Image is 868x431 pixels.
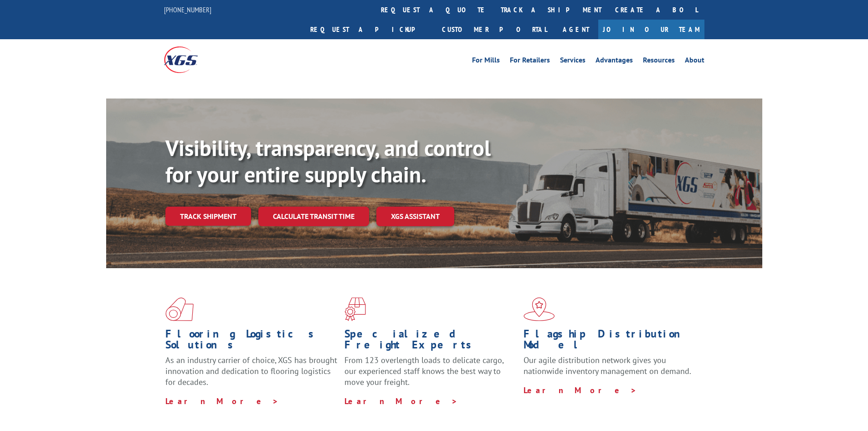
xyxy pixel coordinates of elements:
a: Services [560,57,586,67]
span: Our agile distribution network gives you nationwide inventory management on demand. [524,355,691,376]
a: Learn More > [165,396,279,406]
a: Track shipment [165,207,251,226]
a: Learn More > [344,396,458,406]
a: Customer Portal [435,20,554,39]
a: Learn More > [524,385,637,395]
a: Request a pickup [303,20,435,39]
a: Advantages [596,57,633,67]
img: xgs-icon-focused-on-flooring-red [344,297,366,321]
a: XGS ASSISTANT [376,207,454,226]
a: Agent [554,20,598,39]
h1: Flooring Logistics Solutions [165,328,338,355]
a: Resources [643,57,675,67]
img: xgs-icon-flagship-distribution-model-red [524,297,555,321]
a: [PHONE_NUMBER] [164,5,211,14]
b: Visibility, transparency, and control for your entire supply chain. [165,134,491,188]
a: For Retailers [510,57,550,67]
span: As an industry carrier of choice, XGS has brought innovation and dedication to flooring logistics... [165,355,337,387]
a: About [685,57,704,67]
a: Join Our Team [598,20,704,39]
p: From 123 overlength loads to delicate cargo, our experienced staff knows the best way to move you... [344,355,517,395]
img: xgs-icon-total-supply-chain-intelligence-red [165,297,194,321]
a: Calculate transit time [258,207,369,226]
h1: Flagship Distribution Model [524,328,696,355]
h1: Specialized Freight Experts [344,328,517,355]
a: For Mills [472,57,500,67]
